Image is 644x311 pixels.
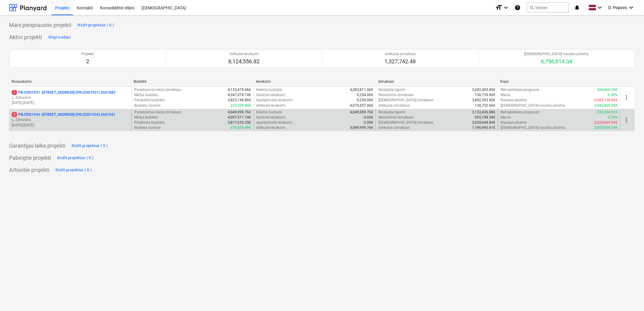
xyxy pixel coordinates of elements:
[231,103,251,108] p: 223,929.88€
[608,5,627,10] span: D. Popovs
[364,115,373,120] p: 0.00€
[472,125,495,130] p: 1,196,990.41€
[502,4,510,11] i: keyboard_arrow_down
[48,34,71,41] div: Slēpt sadaļu
[72,142,108,149] div: Rādīt projektus ( 0 )
[495,4,502,11] i: format_size
[228,110,251,115] p: 4,049,999.76€
[378,98,434,103] p: [DEMOGRAPHIC_DATA] izmaksas :
[12,123,129,128] p: [DATE] - [DATE]
[12,90,17,95] span: 1
[472,98,495,103] p: 3,692,392.80€
[501,115,512,120] p: Marža :
[527,2,569,13] button: Meklēt
[623,116,630,124] span: more_vert
[257,110,283,115] p: Klienta budžets :
[614,282,644,311] div: Chat Widget
[475,103,495,108] p: 130,752.06€
[378,87,406,92] p: Noslēgtie līgumi :
[81,58,94,65] p: 2
[501,125,566,130] p: [DEMOGRAPHIC_DATA] naudas plūsma :
[76,20,116,30] button: Rādīt projektus ( 0 )
[501,79,618,84] div: Kopā
[12,95,129,100] p: L. Zaharāns
[364,120,373,125] p: 0.00€
[593,98,618,103] p: -3,683,138.80€
[134,92,159,98] p: Mērķa budžets :
[525,58,589,65] p: 6,796,814.34
[257,92,286,98] p: Saistītie ienākumi :
[12,117,129,122] p: L. Zaharāns
[594,103,618,108] p: 3,943,805.00€
[594,125,618,130] p: 2,853,009.34€
[228,92,251,98] p: 4,047,074.74€
[357,92,373,98] p: 9,254.00€
[78,22,114,29] div: Rādīt projektus ( 0 )
[475,115,495,120] p: 695,198.38€
[529,5,534,10] span: search
[12,112,116,117] p: PRJ2001934 - [STREET_ADDRESS] (PRJ2001934) 2601941
[134,98,165,103] p: Pārskatīts budžets :
[378,110,406,115] p: Noslēgtie līgumi :
[378,103,410,108] p: Atlikušās izmaksas :
[12,90,129,105] div: 1PRJ2001931 -[STREET_ADDRESS] (PRJ2001931) 2601882L. Zaharāns[DATE]-[DATE]
[257,125,287,130] p: Atlikušie ienākumi :
[228,58,260,65] p: 8,124,556.82
[378,125,410,130] p: Atlikušās izmaksas :
[57,155,94,162] div: Rādīt projektus ( 0 )
[350,103,373,108] p: 4,074,557.06€
[501,110,540,115] p: Rentabilitātes prognoze :
[257,87,283,92] p: Klienta budžets :
[228,120,251,125] p: 3,817,635.25€
[378,92,414,98] p: Nesaistītās izmaksas :
[515,4,521,11] i: Zināšanu pamats
[9,22,71,29] p: Mani piespraustie projekti
[501,87,540,92] p: Rentabilitātes prognoze :
[70,141,110,151] button: Rādīt projektus ( 0 )
[257,115,286,120] p: Saistītie ienākumi :
[9,166,49,174] p: Arhivētie projekti
[525,52,589,57] p: [DEMOGRAPHIC_DATA] naudas plūsma
[228,115,251,120] p: 4,097,511.74€
[472,120,495,125] p: 2,620,644.84€
[12,100,129,105] p: [DATE] - [DATE]
[134,115,159,120] p: Mērķa budžets :
[12,112,17,117] span: 3
[134,87,182,92] p: Paredzamās tiešās izmaksas :
[385,52,416,57] p: Atlikušās izmaksas
[47,32,72,42] button: Slēpt sadaļu
[357,98,373,103] p: 9,254.00€
[608,115,618,120] p: 5.74%
[228,98,251,103] p: 3,823,144.86€
[9,154,51,162] p: Pabeigtie projekti
[257,98,293,103] p: Apstiprinātie ienākumi :
[472,87,495,92] p: 3,692,405.80€
[134,79,251,84] div: Budžets
[12,112,129,128] div: 3PRJ2001934 -[STREET_ADDRESS] (PRJ2001934) 2601941L. Zaharāns[DATE]-[DATE]
[501,120,528,125] p: Naudas plūsma :
[9,34,42,41] p: Aktīvi projekti
[501,98,528,103] p: Naudas plūsma :
[257,103,287,108] p: Atlikušie ienākumi :
[228,87,251,92] p: 4,135,479.46€
[9,142,65,149] p: Garantijas laika projekti
[623,94,630,101] span: more_vert
[228,52,260,57] p: Atlikušie ienākumi
[378,79,496,84] div: Izmaksas
[378,115,414,120] p: Nesaistītās izmaksas :
[257,120,293,125] p: Apstiprinātie ienākumi :
[593,120,618,125] p: -2,620,644.84€
[134,120,165,125] p: Pārskatīts budžets :
[597,87,618,92] p: 260,666.20€
[81,52,94,57] p: Projekti
[597,110,618,115] p: 232,364.51€
[350,125,373,130] p: 4,049,999.76€
[608,92,618,98] p: 6.38%
[56,153,96,163] button: Rādīt projektus ( 0 )
[256,79,373,84] div: Ienākumi
[231,125,251,130] p: 279,876.49€
[134,110,182,115] p: Paredzamās tiešās izmaksas :
[134,103,161,108] p: Budžeta novirze :
[596,4,603,11] i: keyboard_arrow_down
[385,58,416,65] p: 1,327,742.48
